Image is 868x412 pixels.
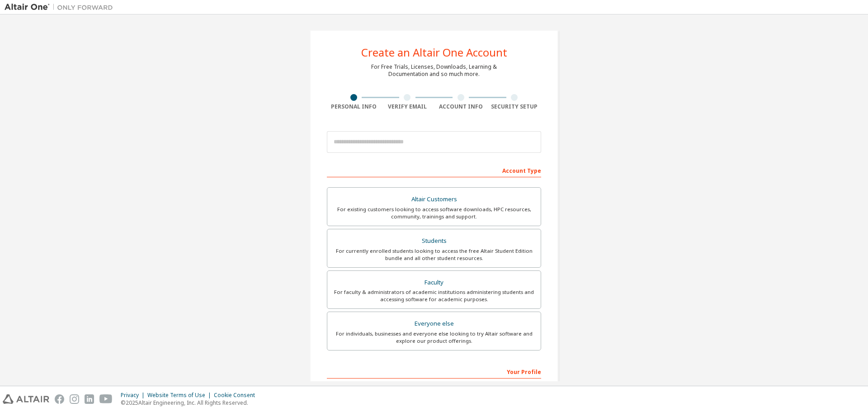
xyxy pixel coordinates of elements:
img: altair_logo.svg [3,394,49,404]
div: Your Profile [327,364,541,379]
div: Altair Customers [333,193,535,206]
div: Account Info [434,103,488,110]
img: youtube.svg [99,394,113,404]
div: Create an Altair One Account [361,47,507,58]
div: Students [333,235,535,247]
div: Privacy [121,392,147,399]
img: linkedin.svg [85,394,94,404]
div: Account Type [327,163,541,177]
div: For faculty & administrators of academic institutions administering students and accessing softwa... [333,289,535,303]
div: Security Setup [488,103,542,110]
div: Cookie Consent [214,392,260,399]
img: instagram.svg [70,394,79,404]
div: For individuals, businesses and everyone else looking to try Altair software and explore our prod... [333,330,535,345]
img: facebook.svg [55,394,64,404]
div: Everyone else [333,317,535,330]
div: Website Terms of Use [147,392,214,399]
div: For Free Trials, Licenses, Downloads, Learning & Documentation and so much more. [371,63,497,78]
div: For currently enrolled students looking to access the free Altair Student Edition bundle and all ... [333,247,535,262]
div: Faculty [333,276,535,289]
div: Verify Email [381,103,434,110]
p: © 2025 Altair Engineering, Inc. All Rights Reserved. [121,399,260,407]
div: For existing customers looking to access software downloads, HPC resources, community, trainings ... [333,206,535,220]
div: Personal Info [327,103,381,110]
img: Altair One [5,3,118,12]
